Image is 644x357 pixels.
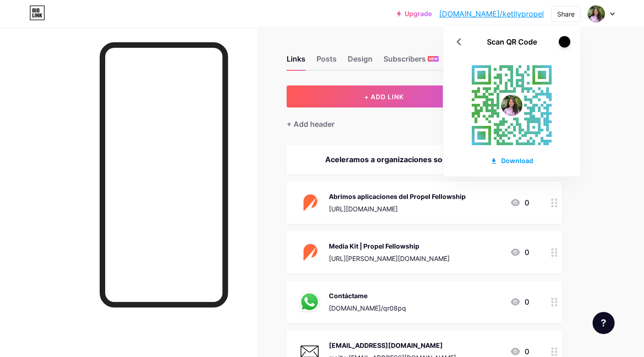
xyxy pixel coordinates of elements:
div: 0 [510,296,529,307]
div: Design [348,53,373,70]
div: Posts [316,53,337,70]
div: Links [287,53,305,70]
div: Subscribers [384,53,439,70]
img: ketllypropel [588,5,605,23]
div: [DOMAIN_NAME]/qr08pq [329,303,406,313]
img: Contáctame [298,290,322,314]
img: Abrimos aplicaciones del Propel Fellowship [298,191,322,215]
div: 0 [510,346,529,357]
div: Download [490,156,533,165]
div: 0 [510,197,529,208]
div: Share [557,9,575,19]
a: [DOMAIN_NAME]/ketllypropel [439,8,544,19]
div: Aceleramos a organizaciones sociales de LatAm. [298,154,529,165]
div: Abrimos aplicaciones del Propel Fellowship [329,192,466,201]
img: Media Kit | Propel Fellowship [298,240,322,264]
div: [EMAIL_ADDRESS][DOMAIN_NAME] [329,340,456,350]
div: Scan QR Code [487,36,537,47]
span: NEW [429,56,438,62]
span: + ADD LINK [364,93,404,101]
a: Upgrade [397,10,432,17]
div: Media Kit | Propel Fellowship [329,241,450,251]
div: + Add header [287,119,334,130]
div: Contáctame [329,291,406,300]
div: [URL][PERSON_NAME][DOMAIN_NAME] [329,254,450,263]
div: [URL][DOMAIN_NAME] [329,204,466,214]
button: + ADD LINK [287,85,482,108]
div: 0 [510,247,529,258]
